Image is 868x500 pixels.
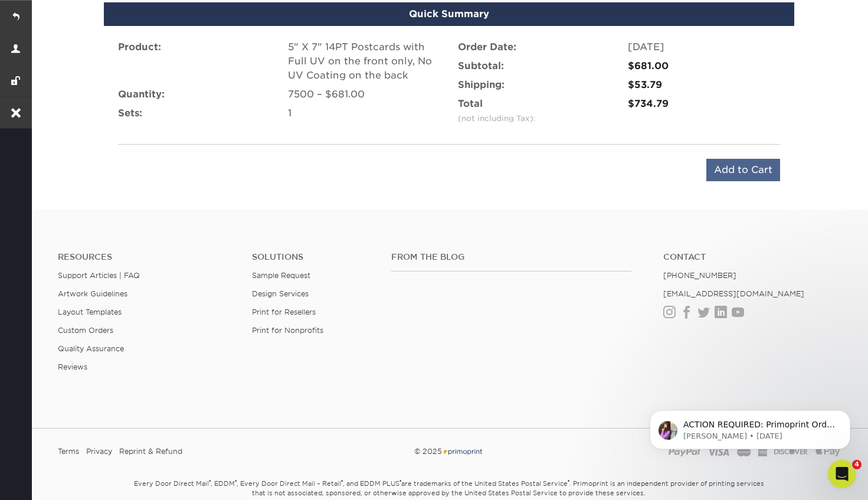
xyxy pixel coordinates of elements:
[628,78,780,92] div: $53.79
[568,479,569,485] sup: ®
[86,443,112,460] a: Privacy
[316,443,582,460] div: © 2025
[663,252,840,262] a: Contact
[458,97,536,125] label: Total
[252,252,373,262] h4: Solutions
[252,326,323,335] a: Print for Nonprofits
[663,289,804,298] a: [EMAIL_ADDRESS][DOMAIN_NAME]
[235,479,237,485] sup: ®
[288,40,440,83] div: 5" X 7" 14PT Postcards with Full UV on the front only, No UV Coating on the back
[58,289,127,298] a: Artwork Guidelines
[458,40,516,54] label: Order Date:
[104,2,794,26] div: Quick Summary
[628,59,780,73] div: $681.00
[118,106,142,120] label: Sets:
[209,479,211,485] sup: ®
[458,59,504,73] label: Subtotal:
[442,447,483,456] img: Primoprint
[58,326,113,335] a: Custom Orders
[391,252,631,262] h4: From the Blog
[252,271,310,280] a: Sample Request
[632,385,868,468] iframe: Intercom notifications message
[458,78,505,92] label: Shipping:
[252,308,316,316] a: Print for Resellers
[628,97,780,111] div: $734.79
[288,106,440,120] div: 1
[628,40,780,54] div: [DATE]
[341,479,343,485] sup: ®
[706,159,780,181] input: Add to Cart
[458,114,536,123] small: (not including Tax):
[118,87,165,102] label: Quantity:
[118,40,161,54] label: Product:
[58,271,140,280] a: Support Articles | FAQ
[252,289,309,298] a: Design Services
[58,344,124,353] a: Quality Assurance
[852,460,862,469] span: 4
[663,271,736,280] a: [PHONE_NUMBER]
[58,443,79,460] a: Terms
[288,87,440,102] div: 7500 – $681.00
[51,34,203,243] span: ACTION REQUIRED: Primoprint Order 2465-55415-50901 Thank you for placing your print order with Pr...
[828,460,856,488] iframe: Intercom live chat
[58,308,122,316] a: Layout Templates
[58,362,87,371] a: Reviews
[119,443,182,460] a: Reprint & Refund
[58,252,234,262] h4: Resources
[399,479,401,485] sup: ®
[51,45,204,56] p: Message from Erica, sent 70w ago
